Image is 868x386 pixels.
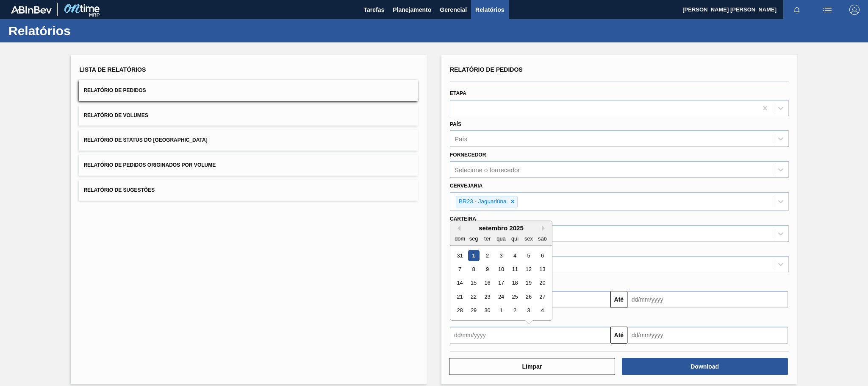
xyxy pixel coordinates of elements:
[450,121,461,127] label: País
[450,90,466,96] label: Etapa
[450,224,552,232] div: setembro 2025
[393,5,431,15] span: Planejamento
[455,135,467,143] div: País
[495,291,507,302] div: Choose quarta-feira, 24 de setembro de 2025
[523,263,534,275] div: Choose sexta-feira, 12 de setembro de 2025
[454,263,466,275] div: Choose domingo, 7 de setembro de 2025
[468,233,480,244] div: seg
[455,166,520,173] div: Selecione o fornecedor
[537,233,548,244] div: sab
[440,5,467,15] span: Gerencial
[523,305,534,316] div: Choose sexta-feira, 3 de outubro de 2025
[482,250,493,261] div: Choose terça-feira, 2 de setembro de 2025
[509,305,521,316] div: Choose quinta-feira, 2 de outubro de 2025
[610,291,627,308] button: Até
[454,233,466,244] div: dom
[79,130,418,151] button: Relatório de Status do [GEOGRAPHIC_DATA]
[537,291,548,302] div: Choose sábado, 27 de setembro de 2025
[509,291,521,302] div: Choose quinta-feira, 25 de setembro de 2025
[468,291,480,302] div: Choose segunda-feira, 22 de setembro de 2025
[79,180,418,201] button: Relatório de Sugestões
[537,305,548,316] div: Choose sábado, 4 de outubro de 2025
[849,5,860,15] img: Logout
[482,277,493,289] div: Choose terça-feira, 16 de setembro de 2025
[456,196,508,207] div: BR23 - Jaguariúna
[495,263,507,275] div: Choose quarta-feira, 10 de setembro de 2025
[468,277,480,289] div: Choose segunda-feira, 15 de setembro de 2025
[537,277,548,289] div: Choose sábado, 20 de setembro de 2025
[363,5,384,15] span: Tarefas
[83,87,146,93] span: Relatório de Pedidos
[783,4,810,16] button: Notificações
[482,233,493,244] div: ter
[450,152,486,158] label: Fornecedor
[475,5,504,15] span: Relatórios
[79,80,418,101] button: Relatório de Pedidos
[83,112,148,118] span: Relatório de Volumes
[509,250,521,261] div: Choose quinta-feira, 4 de setembro de 2025
[450,327,610,344] input: dd/mm/yyyy
[509,233,521,244] div: qui
[468,250,480,261] div: Choose segunda-feira, 1 de setembro de 2025
[610,327,627,344] button: Até
[8,26,159,36] h1: Relatórios
[453,249,549,317] div: month 2025-09
[482,305,493,316] div: Choose terça-feira, 30 de setembro de 2025
[495,250,507,261] div: Choose quarta-feira, 3 de setembro de 2025
[468,305,480,316] div: Choose segunda-feira, 29 de setembro de 2025
[83,187,155,193] span: Relatório de Sugestões
[523,277,534,289] div: Choose sexta-feira, 19 de setembro de 2025
[450,66,523,73] span: Relatório de Pedidos
[83,137,207,143] span: Relatório de Status do [GEOGRAPHIC_DATA]
[450,183,483,189] label: Cervejaria
[482,263,493,275] div: Choose terça-feira, 9 de setembro de 2025
[627,327,788,344] input: dd/mm/yyyy
[468,263,480,275] div: Choose segunda-feira, 8 de setembro de 2025
[454,277,466,289] div: Choose domingo, 14 de setembro de 2025
[495,277,507,289] div: Choose quarta-feira, 17 de setembro de 2025
[822,5,832,15] img: userActions
[454,291,466,302] div: Choose domingo, 21 de setembro de 2025
[627,291,788,308] input: dd/mm/yyyy
[495,305,507,316] div: Choose quarta-feira, 1 de outubro de 2025
[79,155,418,176] button: Relatório de Pedidos Originados por Volume
[537,263,548,275] div: Choose sábado, 13 de setembro de 2025
[454,250,466,261] div: Choose domingo, 31 de agosto de 2025
[523,250,534,261] div: Choose sexta-feira, 5 de setembro de 2025
[482,291,493,302] div: Choose terça-feira, 23 de setembro de 2025
[449,358,615,375] button: Limpar
[523,291,534,302] div: Choose sexta-feira, 26 de setembro de 2025
[523,233,534,244] div: sex
[454,305,466,316] div: Choose domingo, 28 de setembro de 2025
[622,358,788,375] button: Download
[509,263,521,275] div: Choose quinta-feira, 11 de setembro de 2025
[11,6,52,14] img: TNhmsLtSVTkK8tSr43FrP2fwEKptu5GPRR3wAAAABJRU5ErkJggg==
[83,162,216,168] span: Relatório de Pedidos Originados por Volume
[79,105,418,126] button: Relatório de Volumes
[495,233,507,244] div: qua
[450,216,476,222] label: Carteira
[79,66,146,73] span: Lista de Relatórios
[509,277,521,289] div: Choose quinta-feira, 18 de setembro de 2025
[542,225,548,231] button: Next Month
[537,250,548,261] div: Choose sábado, 6 de setembro de 2025
[455,225,460,231] button: Previous Month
